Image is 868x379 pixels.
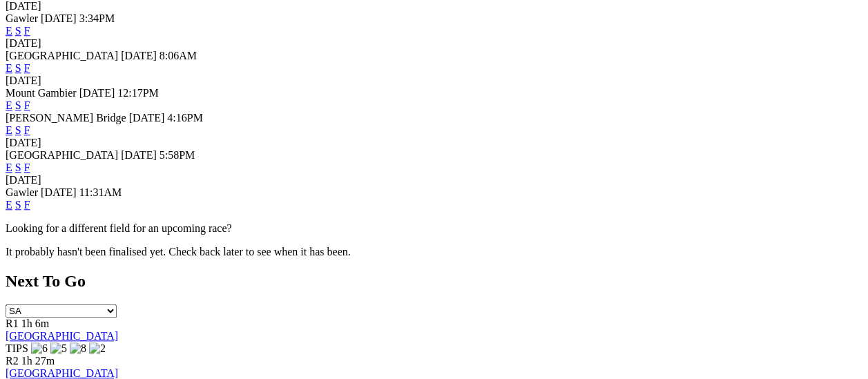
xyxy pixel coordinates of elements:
span: [GEOGRAPHIC_DATA] [6,50,118,61]
span: [DATE] [41,12,77,24]
div: [DATE] [6,37,862,50]
img: 8 [70,342,86,355]
span: Gawler [6,12,38,24]
span: 12:17PM [117,87,159,99]
span: Mount Gambier [6,87,77,99]
a: [GEOGRAPHIC_DATA] [6,367,118,379]
a: E [6,99,12,111]
a: E [6,162,12,173]
a: E [6,62,12,74]
a: F [24,124,30,136]
span: [DATE] [79,87,115,99]
span: 4:16PM [167,112,203,124]
span: [DATE] [121,50,157,61]
span: 1h 27m [21,355,55,367]
a: F [24,162,30,173]
span: [GEOGRAPHIC_DATA] [6,149,118,161]
partial: It probably hasn't been finalised yet. Check back later to see when it has been. [6,246,351,257]
img: 2 [89,342,106,355]
a: S [15,99,21,111]
div: [DATE] [6,75,862,87]
img: 6 [31,342,48,355]
a: E [6,199,12,211]
span: 3:34PM [79,12,115,24]
a: S [15,62,21,74]
div: [DATE] [6,137,862,149]
a: [GEOGRAPHIC_DATA] [6,330,118,342]
span: TIPS [6,342,28,354]
span: [DATE] [129,112,165,124]
span: [DATE] [41,186,77,198]
a: S [15,162,21,173]
div: [DATE] [6,174,862,186]
p: Looking for a different field for an upcoming race? [6,222,862,235]
img: 5 [50,342,67,355]
a: E [6,124,12,136]
a: S [15,124,21,136]
span: 1h 6m [21,318,49,329]
a: F [24,25,30,37]
span: 5:58PM [160,149,195,161]
span: R2 [6,355,19,367]
a: E [6,25,12,37]
a: F [24,199,30,211]
span: [PERSON_NAME] Bridge [6,112,126,124]
span: 8:06AM [160,50,197,61]
span: R1 [6,318,19,329]
a: S [15,199,21,211]
a: F [24,62,30,74]
a: F [24,99,30,111]
span: Gawler [6,186,38,198]
span: 11:31AM [79,186,122,198]
a: S [15,25,21,37]
h2: Next To Go [6,272,862,291]
span: [DATE] [121,149,157,161]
